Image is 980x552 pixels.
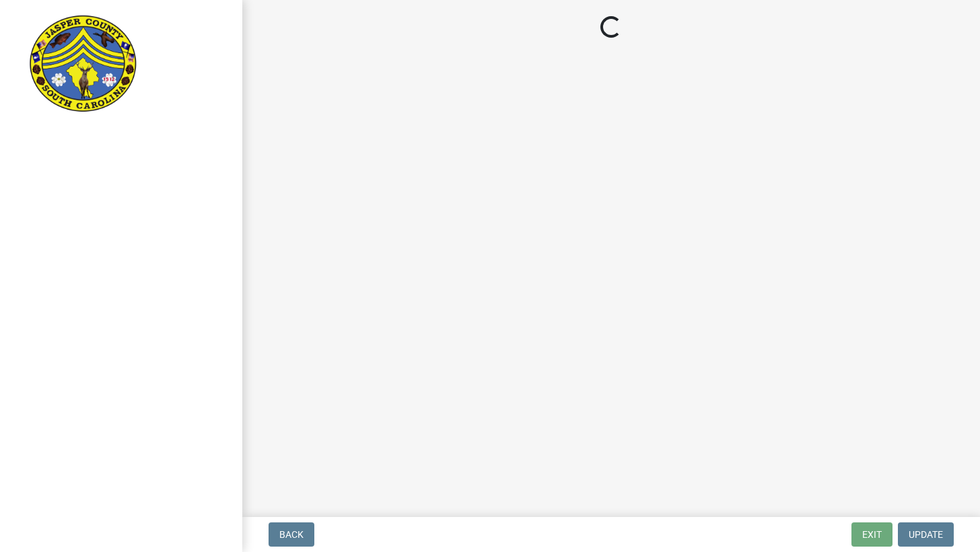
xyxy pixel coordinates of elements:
[898,522,954,547] button: Update
[909,529,943,540] span: Update
[27,14,139,115] img: Jasper County, South Carolina
[851,522,893,547] button: Exit
[269,522,314,547] button: Back
[279,529,304,540] span: Back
